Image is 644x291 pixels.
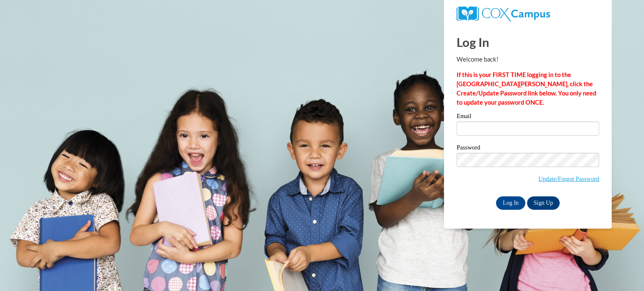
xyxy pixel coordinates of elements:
[457,33,599,51] h1: Log In
[538,175,599,182] a: Update/Forgot Password
[457,144,599,153] label: Password
[457,6,550,21] img: COX Campus
[457,55,599,64] p: Welcome back!
[457,10,550,17] a: COX Campus
[457,71,596,106] strong: If this is your FIRST TIME logging in to the [GEOGRAPHIC_DATA][PERSON_NAME], click the Create/Upd...
[457,113,599,121] label: Email
[496,196,525,210] input: Log In
[527,196,560,210] a: Sign Up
